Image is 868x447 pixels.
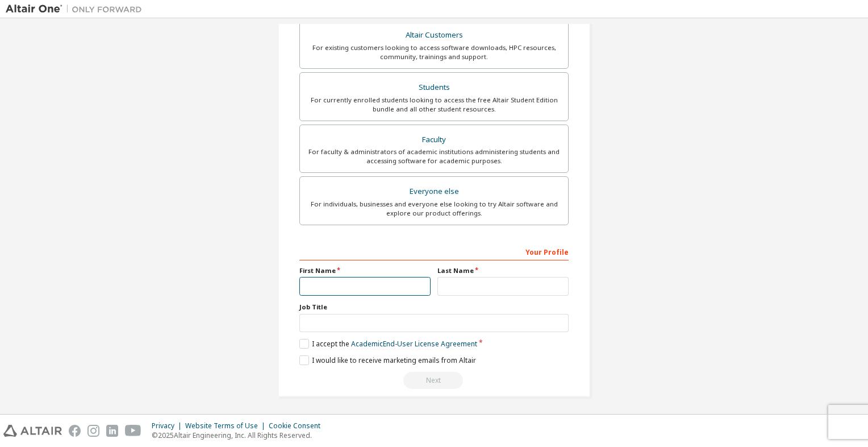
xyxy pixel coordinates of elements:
div: Read and acccept EULA to continue [299,372,569,389]
img: instagram.svg [87,425,99,437]
div: For currently enrolled students looking to access the free Altair Student Edition bundle and all ... [307,96,561,114]
label: I would like to receive marketing emails from Altair [299,355,476,365]
label: Last Name [437,266,569,275]
img: youtube.svg [125,425,141,437]
p: © 2025 Altair Engineering, Inc. All Rights Reserved. [152,431,327,440]
img: facebook.svg [69,425,81,437]
img: linkedin.svg [106,425,118,437]
div: For existing customers looking to access software downloads, HPC resources, community, trainings ... [307,43,561,61]
label: Job Title [299,303,569,312]
div: For individuals, businesses and everyone else looking to try Altair software and explore our prod... [307,200,561,218]
div: Everyone else [307,184,561,200]
label: First Name [299,266,431,275]
div: Cookie Consent [269,421,327,431]
div: Students [307,80,561,96]
div: Privacy [152,421,185,431]
a: Academic End-User License Agreement [351,339,477,349]
div: Faculty [307,132,561,148]
div: Your Profile [299,242,569,260]
div: Website Terms of Use [185,421,269,431]
img: altair_logo.svg [3,425,62,437]
div: For faculty & administrators of academic institutions administering students and accessing softwa... [307,147,561,165]
img: Altair One [6,3,148,15]
label: I accept the [299,339,477,349]
div: Altair Customers [307,27,561,43]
